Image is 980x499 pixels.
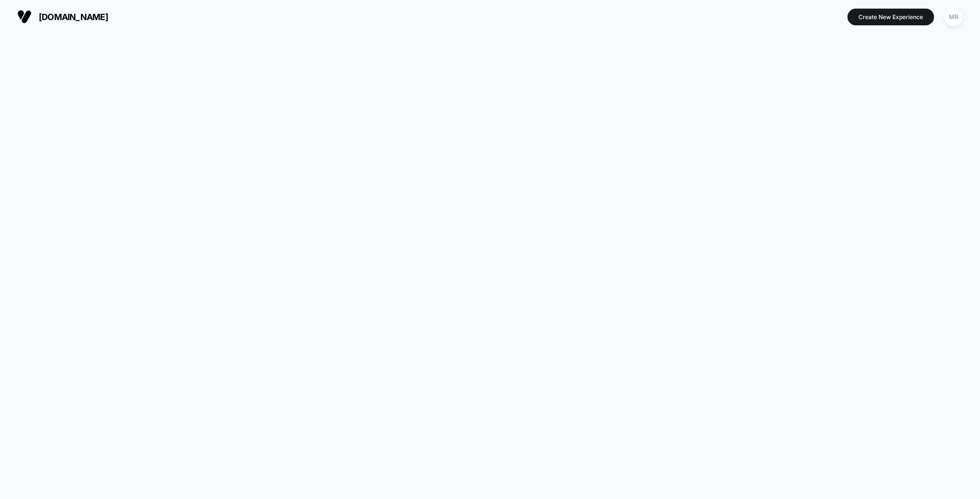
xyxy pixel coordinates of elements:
div: MR [944,8,963,26]
img: Visually logo [17,10,32,24]
button: MR [941,7,966,27]
span: [DOMAIN_NAME] [39,12,108,22]
button: [DOMAIN_NAME] [14,9,111,24]
button: Create New Experience [847,9,934,25]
